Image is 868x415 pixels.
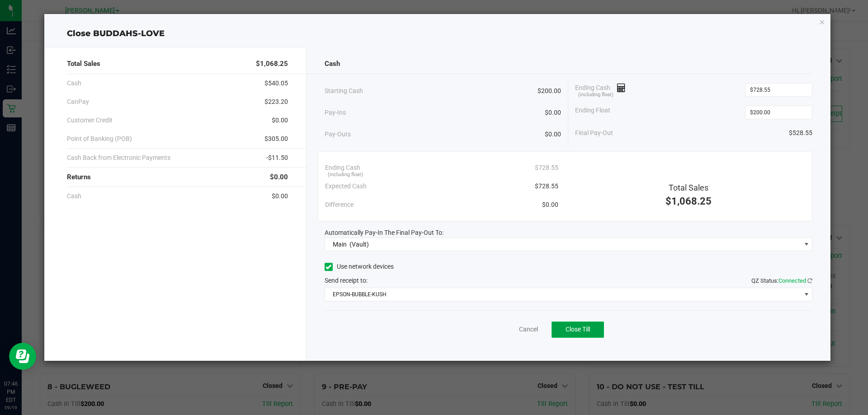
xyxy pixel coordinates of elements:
[264,97,288,107] span: $223.20
[545,130,561,139] span: $0.00
[266,153,288,163] span: -$11.50
[67,116,113,125] span: Customer Credit
[519,325,538,334] a: Cancel
[333,241,347,248] span: Main
[669,183,708,192] span: Total Sales
[67,97,89,107] span: CanPay
[665,196,712,207] span: $1,068.25
[349,241,369,248] span: (Vault)
[566,326,590,333] span: Close Till
[67,191,81,201] span: Cash
[325,108,346,117] span: Pay-Ins
[325,59,340,69] span: Cash
[535,163,558,173] span: $728.55
[264,134,288,144] span: $305.00
[67,79,81,88] span: Cash
[67,59,100,69] span: Total Sales
[575,83,626,97] span: Ending Cash
[575,106,610,119] span: Ending Float
[789,128,812,138] span: $528.55
[325,277,368,284] span: Send receipt to:
[325,163,360,173] span: Ending Cash
[325,288,801,301] span: EPSON-BUBBLE-KUSH
[44,28,831,40] div: Close BUDDAHS-LOVE
[325,229,443,236] span: Automatically Pay-In The Final Pay-Out To:
[325,262,394,271] label: Use network devices
[545,108,561,117] span: $0.00
[751,277,812,284] span: QZ Status:
[270,172,288,182] span: $0.00
[325,200,354,210] span: Difference
[9,343,36,370] iframe: Resource center
[538,86,561,96] span: $200.00
[542,200,558,210] span: $0.00
[778,277,806,284] span: Connected
[67,153,170,163] span: Cash Back from Electronic Payments
[325,182,367,191] span: Expected Cash
[328,171,363,179] span: (including float)
[535,182,558,191] span: $728.55
[272,116,288,125] span: $0.00
[575,128,613,138] span: Final Pay-Out
[325,86,363,96] span: Starting Cash
[325,130,351,139] span: Pay-Outs
[578,91,613,99] span: (including float)
[552,322,604,338] button: Close Till
[272,191,288,201] span: $0.00
[67,168,288,187] div: Returns
[264,79,288,88] span: $540.05
[256,59,288,69] span: $1,068.25
[67,134,132,144] span: Point of Banking (POB)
